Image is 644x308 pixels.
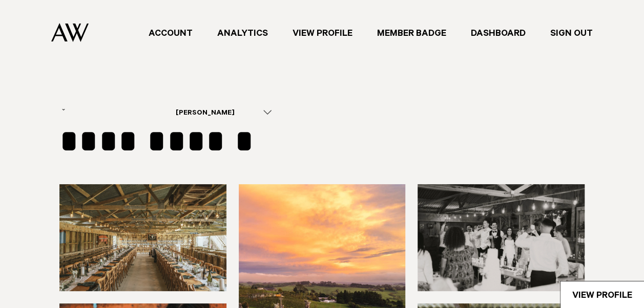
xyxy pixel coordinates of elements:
[365,26,459,40] a: Member Badge
[538,26,605,40] a: Sign Out
[205,26,280,40] a: Analytics
[59,184,226,291] img: w7gpA8drqqD1BX61PS4xylZoz99PJYopgh9hja5B.png
[136,26,205,40] a: Account
[560,281,644,308] a: View Profile
[459,26,538,40] a: Dashboard
[418,184,585,291] img: JHAfcLcmOmP1r3kXRwx6mD4OcaEaCfJQmR7lzMDD.png
[176,109,260,119] div: [PERSON_NAME]
[280,26,365,40] a: View Profile
[51,23,89,42] img: Auckland Weddings Logo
